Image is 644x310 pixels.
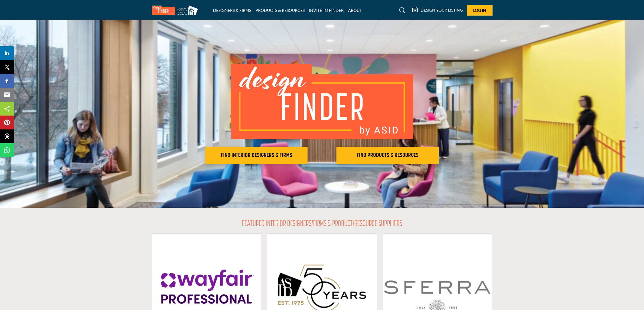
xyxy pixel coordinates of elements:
h2: FIND INTERIOR DESIGNERS & FIRMS [207,152,306,159]
button: FIND INTERIOR DESIGNERS & FIRMS [205,147,308,164]
a: DESIGNERS & FIRMS [213,8,251,13]
span: Log In [473,8,486,13]
h5: DESIGN YOUR LISTING [421,8,463,13]
h2: FIND PRODUCTS & RESOURCES [338,152,437,159]
a: Search [394,6,409,15]
button: Log In [467,5,493,16]
button: FIND PRODUCTS & RESOURCES [336,147,439,164]
div: DESIGN YOUR LISTING [412,7,463,14]
a: ABOUT [348,8,362,13]
a: PRODUCTS & RESOURCES [256,8,305,13]
img: Site Logo [152,5,201,15]
h2: FEATURED INTERIOR DESIGNERS/FIRMS & PRODUCT/RESOURCE SUPPLIERS [242,219,402,229]
img: image [231,64,413,139]
a: INVITE TO FINDER [309,8,344,13]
